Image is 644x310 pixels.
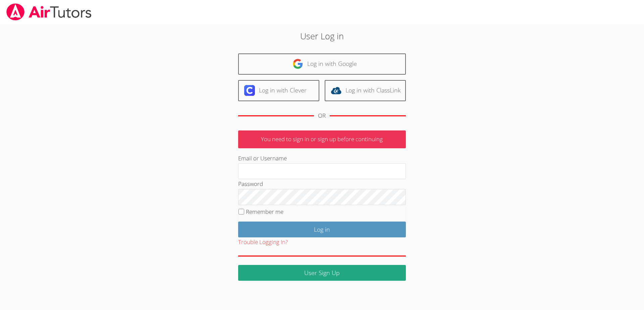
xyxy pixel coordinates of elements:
[148,30,496,42] h2: User Log in
[318,111,326,121] div: OR
[244,85,255,96] img: clever-logo-6eab21bc6e7a338710f1a6ff85c0baf02591cd810cc4098c63d3a4b26e2feb20.svg
[238,154,287,162] label: Email or Username
[238,180,263,188] label: Password
[238,222,406,237] input: Log in
[246,208,283,216] label: Remember me
[238,53,406,75] a: Log in with Google
[238,265,406,281] a: User Sign Up
[238,237,288,247] button: Trouble Logging In?
[238,80,319,101] a: Log in with Clever
[292,59,303,69] img: google-logo-50288ca7cdecda66e5e0955fdab243c47b7ad437acaf1139b6f446037453330a.svg
[6,3,92,21] img: airtutors_banner-c4298cdbf04f3fff15de1276eac7730deb9818008684d7c2e4769d2f7ddbe033.png
[325,80,406,101] a: Log in with ClassLink
[238,130,406,148] p: You need to sign in or sign up before continuing
[331,85,341,96] img: classlink-logo-d6bb404cc1216ec64c9a2012d9dc4662098be43eaf13dc465df04b49fa7ab582.svg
